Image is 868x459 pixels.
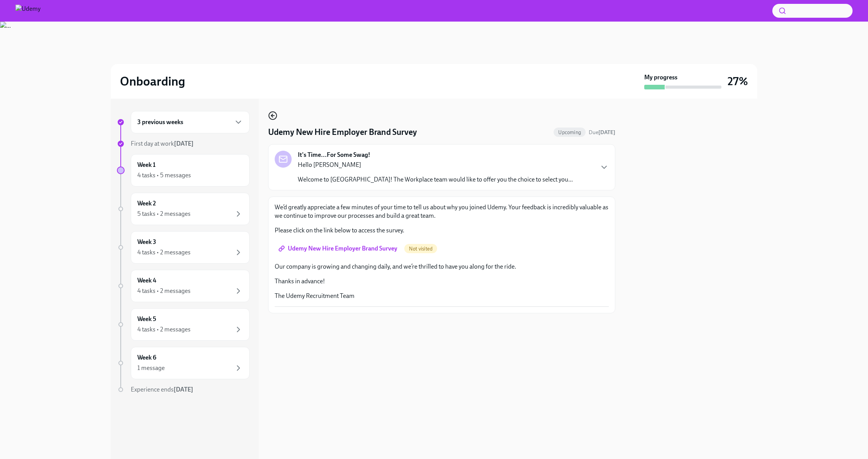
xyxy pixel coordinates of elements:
span: Experience ends [131,386,193,393]
h6: Week 6 [137,353,156,362]
div: 4 tasks • 2 messages [137,325,191,334]
span: Not visited [404,246,437,252]
h4: Udemy New Hire Employer Brand Survey [268,126,417,138]
a: Week 14 tasks • 5 messages [117,154,250,187]
p: Hello [PERSON_NAME] [298,161,573,169]
p: Thanks in advance! [275,277,609,286]
span: Due [589,129,615,136]
a: Udemy New Hire Employer Brand Survey [275,241,403,256]
p: Please click on the link below to access the survey. [275,226,609,235]
div: 5 tasks • 2 messages [137,210,191,218]
a: Week 44 tasks • 2 messages [117,270,250,302]
a: Week 61 message [117,347,250,379]
h6: 3 previous weeks [137,118,183,126]
div: 3 previous weeks [131,111,250,133]
div: 1 message [137,364,165,372]
h6: Week 2 [137,199,156,208]
p: Welcome to [GEOGRAPHIC_DATA]! The Workplace team would like to offer you the choice to select you... [298,175,573,184]
div: 4 tasks • 2 messages [137,248,191,257]
strong: [DATE] [174,140,194,147]
a: First day at work[DATE] [117,140,250,148]
strong: My progress [644,73,677,82]
strong: It's Time...For Some Swag! [298,151,370,159]
span: First day at work [131,140,194,147]
h6: Week 3 [137,238,156,246]
strong: [DATE] [174,386,193,393]
p: Our company is growing and changing daily, and we’re thrilled to have you along for the ride. [275,262,609,271]
a: Week 54 tasks • 2 messages [117,308,250,341]
h3: 27% [728,74,748,88]
span: Udemy New Hire Employer Brand Survey [280,245,397,252]
h6: Week 1 [137,161,155,169]
span: Upcoming [554,129,586,135]
h2: Onboarding [120,74,185,89]
p: The Udemy Recruitment Team [275,292,609,300]
div: 4 tasks • 2 messages [137,287,191,295]
h6: Week 5 [137,315,156,323]
h6: Week 4 [137,276,156,285]
a: Week 25 tasks • 2 messages [117,193,250,225]
span: August 16th, 2025 08:00 [589,129,615,136]
strong: [DATE] [598,129,615,136]
a: Week 34 tasks • 2 messages [117,231,250,264]
div: 4 tasks • 5 messages [137,171,191,180]
img: Udemy [15,5,41,17]
p: We’d greatly appreciate a few minutes of your time to tell us about why you joined Udemy. Your fe... [275,203,609,220]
